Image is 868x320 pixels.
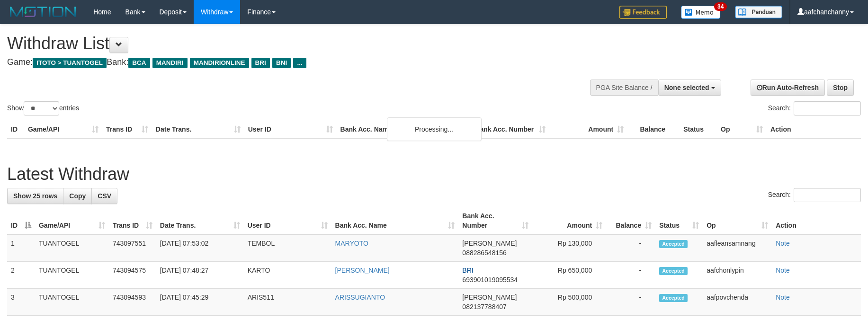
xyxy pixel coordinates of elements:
[794,101,861,116] input: Search:
[244,262,331,289] td: KARTO
[244,234,331,262] td: TEMBOL
[532,289,606,316] td: Rp 500,000
[703,262,772,289] td: aafchonlypin
[152,58,188,68] span: MANDIRI
[128,58,150,68] span: BCA
[680,121,717,138] th: Status
[714,2,727,11] span: 34
[532,207,606,234] th: Amount: activate to sort column ascending
[659,240,688,248] span: Accepted
[7,262,35,289] td: 2
[458,207,532,234] th: Bank Acc. Number: activate to sort column ascending
[98,192,111,200] span: CSV
[272,58,291,68] span: BNI
[63,188,92,204] a: Copy
[768,101,861,116] label: Search:
[33,58,107,68] span: ITOTO > TUANTOGEL
[13,192,57,200] span: Show 25 rows
[335,240,368,247] a: MARYOTO
[91,188,117,204] a: CSV
[7,5,79,19] img: MOTION_logo.png
[69,192,86,200] span: Copy
[659,294,688,302] span: Accepted
[387,117,482,141] div: Processing...
[606,234,655,262] td: -
[337,121,472,138] th: Bank Acc. Name
[776,293,790,301] a: Note
[7,289,35,316] td: 3
[776,240,790,247] a: Note
[703,234,772,262] td: aafleansamnang
[152,121,244,138] th: Date Trans.
[655,207,703,234] th: Status: activate to sort column ascending
[703,207,772,234] th: Op: activate to sort column ascending
[35,207,109,234] th: Game/API: activate to sort column ascending
[751,80,825,96] a: Run Auto-Refresh
[109,234,156,262] td: 743097551
[462,303,506,311] span: Copy 082137788407 to clipboard
[462,267,473,274] span: BRI
[768,188,861,202] label: Search:
[102,121,152,138] th: Trans ID
[7,101,79,116] label: Show entries
[109,262,156,289] td: 743094575
[109,289,156,316] td: 743094593
[244,121,337,138] th: User ID
[24,101,59,116] select: Showentries
[244,289,331,316] td: ARIS511
[293,58,306,68] span: ...
[335,293,385,301] a: ARISSUGIANTO
[7,234,35,262] td: 1
[335,267,390,274] a: [PERSON_NAME]
[627,121,680,138] th: Balance
[767,121,861,138] th: Action
[532,234,606,262] td: Rp 130,000
[109,207,156,234] th: Trans ID: activate to sort column ascending
[35,234,109,262] td: TUANTOGEL
[7,165,861,184] h1: Latest Withdraw
[606,207,655,234] th: Balance: activate to sort column ascending
[156,262,244,289] td: [DATE] 07:48:27
[735,6,782,18] img: panduan.png
[681,6,721,19] img: Button%20Memo.svg
[156,234,244,262] td: [DATE] 07:53:02
[606,262,655,289] td: -
[7,34,569,53] h1: Withdraw List
[462,249,506,257] span: Copy 088286548156 to clipboard
[7,188,63,204] a: Show 25 rows
[462,276,518,284] span: Copy 693901019095534 to clipboard
[590,80,658,96] div: PGA Site Balance /
[462,240,517,247] span: [PERSON_NAME]
[658,80,721,96] button: None selected
[606,289,655,316] td: -
[794,188,861,202] input: Search:
[190,58,249,68] span: MANDIRIONLINE
[703,289,772,316] td: aafpovchenda
[35,262,109,289] td: TUANTOGEL
[7,58,569,67] h4: Game: Bank:
[7,207,35,234] th: ID: activate to sort column descending
[331,207,459,234] th: Bank Acc. Name: activate to sort column ascending
[471,121,549,138] th: Bank Acc. Number
[827,80,854,96] a: Stop
[24,121,102,138] th: Game/API
[251,58,270,68] span: BRI
[7,121,24,138] th: ID
[717,121,767,138] th: Op
[549,121,627,138] th: Amount
[35,289,109,316] td: TUANTOGEL
[156,207,244,234] th: Date Trans.: activate to sort column ascending
[462,293,517,301] span: [PERSON_NAME]
[659,267,688,275] span: Accepted
[772,207,861,234] th: Action
[244,207,331,234] th: User ID: activate to sort column ascending
[619,6,667,19] img: Feedback.jpg
[532,262,606,289] td: Rp 650,000
[156,289,244,316] td: [DATE] 07:45:29
[664,84,709,91] span: None selected
[776,267,790,274] a: Note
